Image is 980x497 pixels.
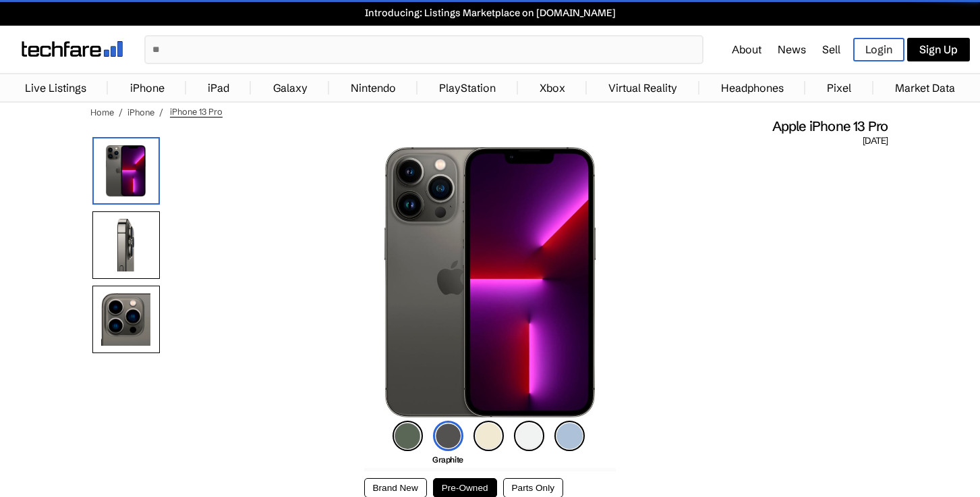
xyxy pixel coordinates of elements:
[393,421,423,451] img: alpine-green-icon
[123,74,171,101] a: iPhone
[822,43,840,56] a: Sell
[888,74,962,101] a: Market Data
[22,41,123,57] img: techfare logo
[433,421,463,451] img: graphite-icon
[127,107,154,117] a: iPhone
[772,117,888,135] span: Apple iPhone 13 Pro
[92,137,160,205] img: iPhone 13 Pro
[602,74,684,101] a: Virtual Reality
[90,107,114,117] a: Home
[533,74,572,101] a: Xbox
[863,135,888,147] span: [DATE]
[18,74,93,101] a: Live Listings
[432,74,502,101] a: PlayStation
[473,421,504,451] img: gold-icon
[853,38,904,61] a: Login
[119,107,123,117] span: /
[159,107,163,117] span: /
[778,43,806,56] a: News
[201,74,236,101] a: iPad
[344,74,403,101] a: Nintendo
[514,421,544,451] img: silver-icon
[907,38,970,61] a: Sign Up
[384,147,596,417] img: iPhone 13 Pro
[432,454,463,465] span: Graphite
[92,286,160,353] img: Camera
[714,74,790,101] a: Headphones
[732,43,761,56] a: About
[170,106,223,117] span: iPhone 13 Pro
[92,211,160,279] img: Side
[554,421,585,451] img: sierra-blue-icon
[7,7,973,19] a: Introducing: Listings Marketplace on [DOMAIN_NAME]
[820,74,858,101] a: Pixel
[266,74,314,101] a: Galaxy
